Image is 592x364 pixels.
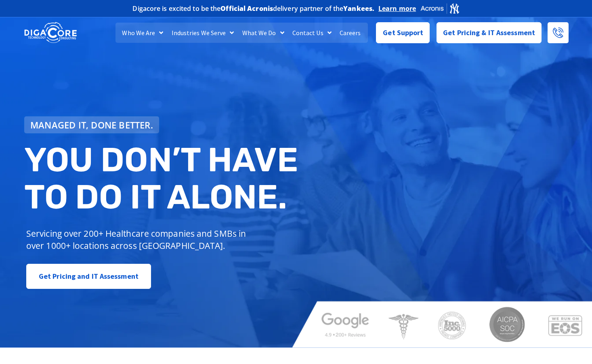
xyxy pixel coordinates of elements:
[336,23,365,43] a: Careers
[420,2,460,14] img: Acronis
[168,23,238,43] a: Industries We Serve
[115,23,368,43] nav: Menu
[24,21,77,44] img: DigaCore Technology Consulting
[39,268,139,284] span: Get Pricing and IT Assessment
[437,22,542,43] a: Get Pricing & IT Assessment
[376,22,430,43] a: Get Support
[24,141,302,215] h2: You don’t have to do IT alone.
[238,23,288,43] a: What We Do
[443,25,535,41] span: Get Pricing & IT Assessment
[30,120,153,129] span: Managed IT, done better.
[118,23,167,43] a: Who We Are
[24,116,159,133] a: Managed IT, done better.
[378,4,416,13] a: Learn more
[383,25,423,41] span: Get Support
[220,4,273,13] b: Official Acronis
[26,227,252,252] p: Servicing over 200+ Healthcare companies and SMBs in over 1000+ locations across [GEOGRAPHIC_DATA].
[288,23,336,43] a: Contact Us
[26,264,151,289] a: Get Pricing and IT Assessment
[132,5,374,12] h2: Digacore is excited to be the delivery partner of the
[343,4,374,13] b: Yankees.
